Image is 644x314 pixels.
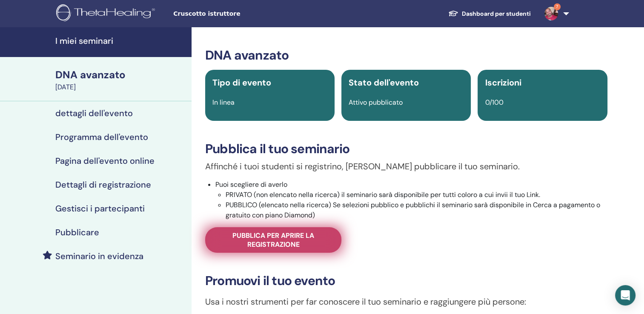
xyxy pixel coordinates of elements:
h3: DNA avanzato [205,48,607,63]
h4: Programma dell'evento [55,132,148,142]
h4: dettagli dell'evento [55,108,133,118]
li: PUBBLICO (elencato nella ricerca) Se selezioni pubblico e pubblichi il seminario sarà disponibile... [226,200,607,220]
div: [DATE] [55,82,186,92]
img: graduation-cap-white.svg [448,10,458,17]
font: Dashboard per studenti [462,10,531,17]
a: DNA avanzato[DATE] [50,68,192,92]
span: In linea [212,98,235,107]
li: PRIVATO (non elencato nella ricerca) il seminario sarà disponibile per tutti coloro a cui invii i... [226,190,607,200]
span: Iscrizioni [485,77,521,88]
p: Usa i nostri strumenti per far conoscere il tuo seminario e raggiungere più persone: [205,295,607,308]
span: 0/100 [485,98,503,107]
span: Pubblica per aprire la registrazione [216,231,331,249]
font: Puoi scegliere di averlo [215,180,287,189]
span: Attivo pubblicato [349,98,403,107]
span: 7 [554,3,561,10]
img: default.jpg [544,7,558,20]
h4: Seminario in evidenza [55,251,143,261]
div: DNA avanzato [55,68,186,82]
h4: Pubblicare [55,227,99,237]
a: Pubblica per aprire la registrazione [205,227,341,253]
img: logo.png [56,4,158,23]
span: Cruscotto istruttore [173,9,301,18]
h3: Pubblica il tuo seminario [205,141,607,157]
h4: I miei seminari [55,36,186,46]
div: Apri Intercom Messenger [615,285,635,305]
span: Stato dell'evento [349,77,419,88]
h4: Dettagli di registrazione [55,180,151,190]
a: Dashboard per studenti [441,6,538,22]
span: Tipo di evento [212,77,271,88]
h4: Pagina dell'evento online [55,156,155,166]
p: Affinché i tuoi studenti si registrino, [PERSON_NAME] pubblicare il tuo seminario. [205,160,607,173]
h3: Promuovi il tuo evento [205,273,607,288]
h4: Gestisci i partecipanti [55,203,145,214]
